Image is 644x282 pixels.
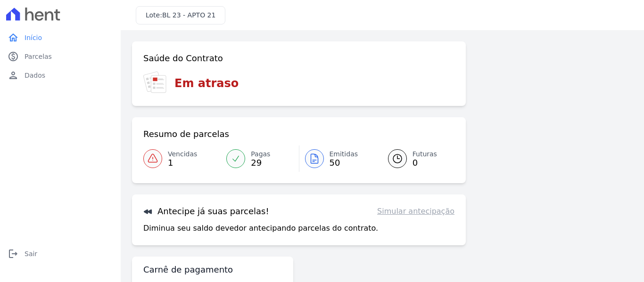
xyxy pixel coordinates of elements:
[330,149,358,159] span: Emitidas
[4,244,117,263] a: logoutSair
[8,70,19,81] i: person
[377,206,454,217] a: Simular antecipação
[25,33,42,42] span: Início
[174,75,239,92] h3: Em atraso
[143,206,269,217] h3: Antecipe já suas parcelas!
[143,223,378,234] p: Diminua seu saldo devedor antecipando parcelas do contrato.
[25,249,37,258] span: Sair
[221,145,298,172] a: Pagas 29
[4,47,117,66] a: paidParcelas
[377,145,454,172] a: Futuras 0
[413,159,437,167] span: 0
[4,66,117,85] a: personDados
[299,145,377,172] a: Emitidas 50
[251,159,270,167] span: 29
[143,53,223,64] h3: Saúde do Contrato
[8,32,19,43] i: home
[168,159,197,167] span: 1
[8,51,19,62] i: paid
[168,149,197,159] span: Vencidas
[146,10,215,20] h3: Lote:
[143,145,221,172] a: Vencidas 1
[251,149,270,159] span: Pagas
[4,28,117,47] a: homeInício
[25,71,45,80] span: Dados
[162,11,215,19] span: BL 23 - APTO 21
[8,248,19,259] i: logout
[143,264,233,275] h3: Carnê de pagamento
[330,159,358,167] span: 50
[143,129,229,140] h3: Resumo de parcelas
[413,149,437,159] span: Futuras
[25,52,52,61] span: Parcelas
